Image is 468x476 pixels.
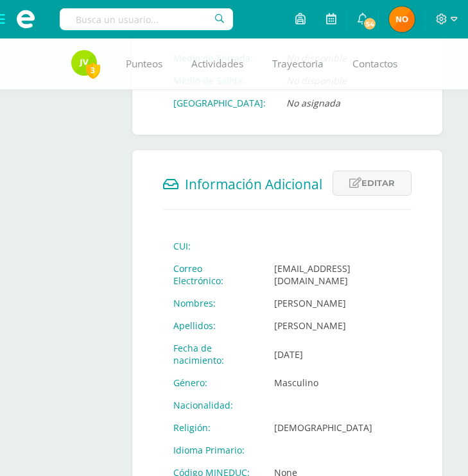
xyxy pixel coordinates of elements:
td: [DATE] [264,337,412,371]
td: Idioma Primario: [163,439,264,461]
a: Editar [333,171,412,196]
td: Nombres: [163,292,264,314]
img: 6423b95d2862271d453c3a650f99b6f6.png [71,50,97,76]
td: Correo Electrónico: [163,257,264,292]
td: Apellidos: [163,314,264,337]
span: Punteos [126,57,162,71]
span: 3 [86,62,100,78]
td: CUI: [163,235,264,257]
td: [PERSON_NAME] [264,314,412,337]
a: Trayectoria [257,38,338,90]
a: Punteos [111,38,177,90]
span: Actividades [191,57,243,71]
img: 5ab026cfe20b66e6dbc847002bf25bcf.png [389,6,415,32]
td: Religión: [163,416,264,439]
span: Información Adicional [185,175,322,193]
span: Contactos [352,57,397,71]
input: Busca un usuario... [60,8,233,30]
td: [PERSON_NAME] [264,292,412,314]
td: [DEMOGRAPHIC_DATA] [264,416,412,439]
td: [EMAIL_ADDRESS][DOMAIN_NAME] [264,257,412,292]
td: [GEOGRAPHIC_DATA]: [163,92,276,114]
a: Contactos [338,38,412,90]
td: Masculino [264,371,412,394]
span: Trayectoria [272,57,324,71]
a: Actividades [177,38,257,90]
td: Nacionalidad: [163,394,264,416]
span: 54 [363,17,377,31]
td: Género: [163,371,264,394]
i: No asignada [286,97,340,109]
td: Fecha de nacimiento: [163,337,264,371]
